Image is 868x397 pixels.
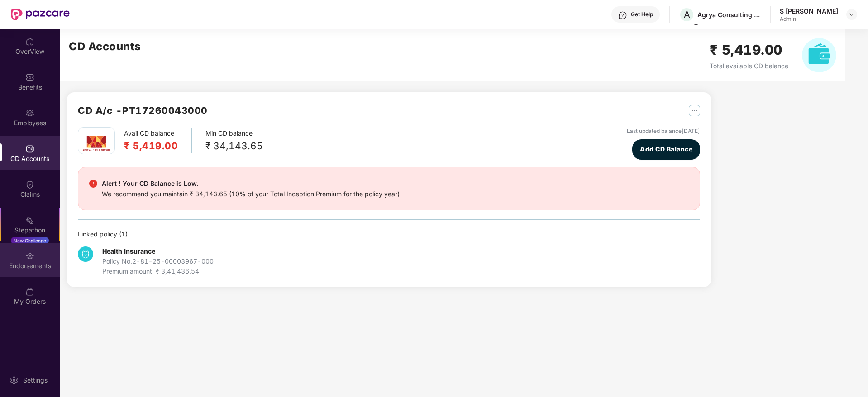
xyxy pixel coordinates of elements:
[11,9,70,20] img: New Pazcare Logo
[640,144,692,154] span: Add CD Balance
[69,38,141,55] h2: CD Accounts
[102,189,400,199] div: We recommend you maintain ₹ 34,143.65 (10% of your Total Inception Premium for the policy year)
[684,9,690,20] span: A
[78,103,208,118] h2: CD A/c - PT17260043000
[1,226,59,235] div: Stepathon
[25,73,34,82] img: svg+xml;base64,PHN2ZyBpZD0iQmVuZWZpdHMiIHhtbG5zPSJodHRwOi8vd3d3LnczLm9yZy8yMDAwL3N2ZyIgd2lkdGg9Ij...
[780,7,838,15] div: S [PERSON_NAME]
[102,178,400,189] div: Alert ! Your CD Balance is Low.
[102,247,155,255] b: Health Insurance
[205,138,263,153] div: ₹ 34,143.65
[78,246,93,262] img: svg+xml;base64,PHN2ZyB4bWxucz0iaHR0cDovL3d3dy53My5vcmcvMjAwMC9zdmciIHdpZHRoPSIzNCIgaGVpZ2h0PSIzNC...
[89,180,97,188] img: svg+xml;base64,PHN2ZyBpZD0iRGFuZ2VyX2FsZXJ0IiBkYXRhLW5hbWU9IkRhbmdlciBhbGVydCIgeG1sbnM9Imh0dHA6Ly...
[78,229,700,239] div: Linked policy ( 1 )
[25,216,34,225] img: svg+xml;base64,PHN2ZyB4bWxucz0iaHR0cDovL3d3dy53My5vcmcvMjAwMC9zdmciIHdpZHRoPSIyMSIgaGVpZ2h0PSIyMC...
[25,144,34,153] img: svg+xml;base64,PHN2ZyBpZD0iQ0RfQWNjb3VudHMiIGRhdGEtbmFtZT0iQ0QgQWNjb3VudHMiIHhtbG5zPSJodHRwOi8vd3...
[780,15,838,23] div: Admin
[618,11,627,20] img: svg+xml;base64,PHN2ZyBpZD0iSGVscC0zMngzMiIgeG1sbnM9Imh0dHA6Ly93d3cudzMub3JnLzIwMDAvc3ZnIiB3aWR0aD...
[124,128,192,153] div: Avail CD balance
[25,180,34,189] img: svg+xml;base64,PHN2ZyBpZD0iQ2xhaW0iIHhtbG5zPSJodHRwOi8vd3d3LnczLm9yZy8yMDAwL3N2ZyIgd2lkdGg9IjIwIi...
[25,109,34,118] img: svg+xml;base64,PHN2ZyBpZD0iRW1wbG95ZWVzIiB4bWxucz0iaHR0cDovL3d3dy53My5vcmcvMjAwMC9zdmciIHdpZHRoPS...
[81,128,112,159] img: aditya.png
[697,10,761,19] div: Agrya Consulting Private Limited
[689,105,700,116] img: svg+xml;base64,PHN2ZyB4bWxucz0iaHR0cDovL3d3dy53My5vcmcvMjAwMC9zdmciIHdpZHRoPSIyNSIgaGVpZ2h0PSIyNS...
[102,256,214,266] div: Policy No. 2-81-25-00003967-000
[102,266,214,276] div: Premium amount: ₹ 3,41,436.54
[710,62,788,70] span: Total available CD balance
[11,237,49,244] div: New Challenge
[802,38,836,72] img: svg+xml;base64,PHN2ZyB4bWxucz0iaHR0cDovL3d3dy53My5vcmcvMjAwMC9zdmciIHhtbG5zOnhsaW5rPSJodHRwOi8vd3...
[848,11,855,18] img: svg+xml;base64,PHN2ZyBpZD0iRHJvcGRvd24tMzJ4MzIiIHhtbG5zPSJodHRwOi8vd3d3LnczLm9yZy8yMDAwL3N2ZyIgd2...
[25,251,34,260] img: svg+xml;base64,PHN2ZyBpZD0iRW5kb3JzZW1lbnRzIiB4bWxucz0iaHR0cDovL3d3dy53My5vcmcvMjAwMC9zdmciIHdpZH...
[627,127,700,136] div: Last updated balance [DATE]
[25,37,34,46] img: svg+xml;base64,PHN2ZyBpZD0iSG9tZSIgeG1sbnM9Imh0dHA6Ly93d3cudzMub3JnLzIwMDAvc3ZnIiB3aWR0aD0iMjAiIG...
[10,376,19,385] img: svg+xml;base64,PHN2ZyBpZD0iU2V0dGluZy0yMHgyMCIgeG1sbnM9Imh0dHA6Ly93d3cudzMub3JnLzIwMDAvc3ZnIiB3aW...
[631,11,653,18] div: Get Help
[632,139,700,160] button: Add CD Balance
[205,128,263,153] div: Min CD balance
[710,39,788,61] h2: ₹ 5,419.00
[124,138,178,153] h2: ₹ 5,419.00
[20,376,50,385] div: Settings
[25,287,34,296] img: svg+xml;base64,PHN2ZyBpZD0iTXlfT3JkZXJzIiBkYXRhLW5hbWU9Ik15IE9yZGVycyIgeG1sbnM9Imh0dHA6Ly93d3cudz...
